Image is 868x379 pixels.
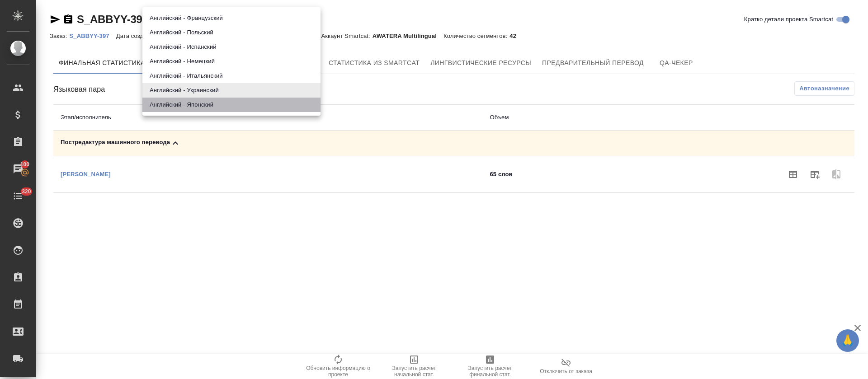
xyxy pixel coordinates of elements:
li: Английский - Итальянский [142,69,321,83]
li: Английский - Японский [142,98,321,112]
li: Английский - Испанский [142,40,321,54]
li: Английский - Немецкий [142,54,321,69]
li: Английский - Польский [142,25,321,40]
li: Английский - Украинский [142,83,321,98]
li: Английский - Французский [142,11,321,25]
